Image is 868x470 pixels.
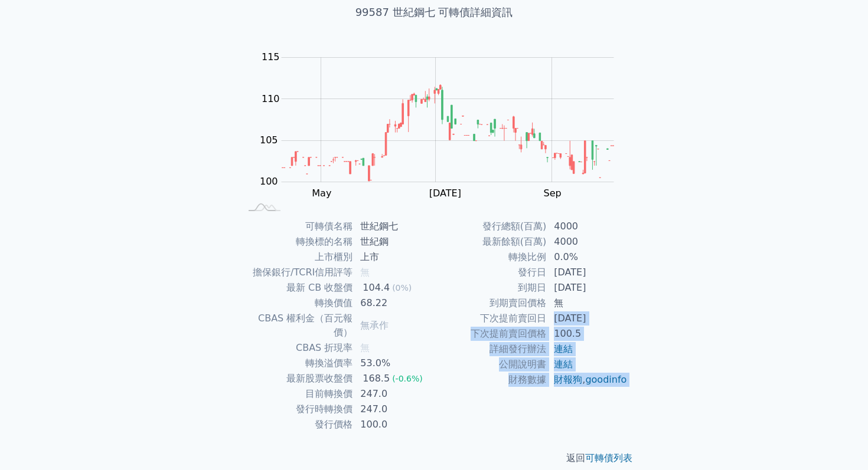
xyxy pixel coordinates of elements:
td: 轉換溢價率 [240,356,353,371]
td: 目前轉換價 [240,386,353,402]
td: 轉換價值 [240,295,353,311]
td: 上市 [353,249,434,265]
td: [DATE] [547,265,628,280]
span: (0%) [392,283,412,292]
td: CBAS 折現率 [240,340,353,356]
td: 發行日 [434,265,547,280]
a: 財報狗 [554,374,582,385]
tspan: 110 [262,93,280,104]
td: 4000 [547,234,628,249]
td: 53.0% [353,356,434,371]
td: 轉換標的名稱 [240,234,353,249]
td: 100.0 [353,417,434,432]
td: 最新股票收盤價 [240,371,353,386]
td: 上市櫃別 [240,249,353,265]
td: 世紀鋼 [353,234,434,249]
td: 發行時轉換價 [240,402,353,417]
td: 68.22 [353,295,434,311]
iframe: Chat Widget [809,413,868,470]
td: 到期日 [434,280,547,295]
td: 到期賣回價格 [434,295,547,311]
td: 4000 [547,219,628,234]
td: 下次提前賣回日 [434,311,547,326]
p: 返回 [226,451,642,465]
td: , [547,372,628,387]
div: 聊天小工具 [809,413,868,470]
td: 發行價格 [240,417,353,432]
a: 可轉債列表 [585,452,632,464]
td: 財務數據 [434,372,547,387]
td: 詳細發行辦法 [434,341,547,357]
td: 可轉債名稱 [240,219,353,234]
tspan: [DATE] [429,188,461,199]
tspan: May [312,188,331,199]
td: 下次提前賣回價格 [434,326,547,341]
td: 247.0 [353,386,434,402]
a: 連結 [554,359,573,370]
td: 0.0% [547,249,628,265]
tspan: 115 [262,51,280,63]
a: 連結 [554,343,573,354]
tspan: 105 [260,134,278,146]
tspan: Sep [544,188,562,199]
a: goodinfo [585,374,626,385]
h1: 99587 世紀鋼七 可轉債詳細資訊 [226,4,642,21]
td: 100.5 [547,326,628,341]
td: 最新 CB 收盤價 [240,280,353,295]
td: [DATE] [547,280,628,295]
div: 168.5 [360,372,392,386]
div: 104.4 [360,281,392,295]
span: 無 [360,342,370,353]
td: 擔保銀行/TCRI信用評等 [240,265,353,280]
td: 247.0 [353,402,434,417]
span: (-0.6%) [392,374,423,383]
td: CBAS 權利金（百元報價） [240,311,353,340]
td: 世紀鋼七 [353,219,434,234]
td: 發行總額(百萬) [434,219,547,234]
td: 公開說明書 [434,357,547,372]
g: Chart [254,51,632,199]
td: 無 [547,295,628,311]
span: 無 [360,267,370,278]
td: 轉換比例 [434,249,547,265]
td: [DATE] [547,311,628,326]
tspan: 100 [260,176,278,187]
span: 無承作 [360,320,389,331]
td: 最新餘額(百萬) [434,234,547,249]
